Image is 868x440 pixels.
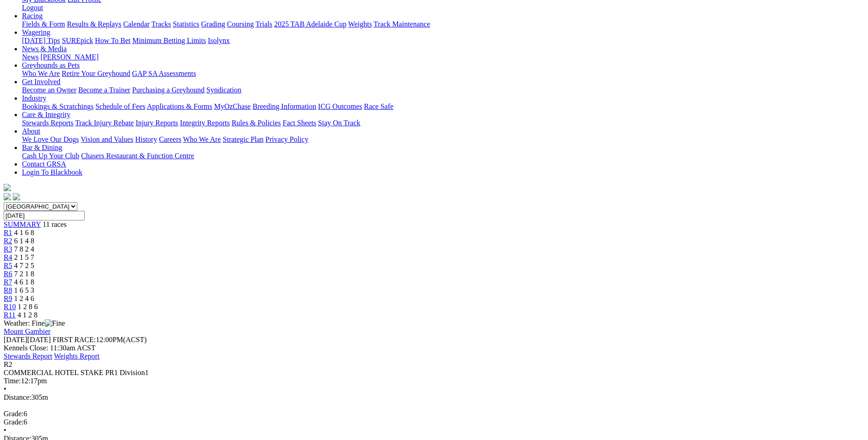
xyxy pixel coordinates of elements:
a: Stewards Reports [22,119,73,127]
a: MyOzChase [214,102,251,110]
a: R11 [4,311,16,319]
span: • [4,385,6,393]
a: R1 [4,229,12,236]
div: Wagering [22,37,864,45]
img: Fine [45,319,65,327]
span: 11 races [43,220,66,228]
img: facebook.svg [4,193,11,200]
span: Distance: [4,393,31,401]
div: Get Involved [22,86,864,94]
a: Tracks [151,20,171,28]
span: 2 1 5 7 [14,253,34,261]
span: 4 7 2 5 [14,262,34,269]
span: 7 8 2 4 [14,245,34,253]
div: 6 [4,410,864,418]
span: FIRST RACE: [53,336,96,343]
div: 12:17pm [4,377,864,385]
a: Track Maintenance [374,20,430,28]
a: Schedule of Fees [95,102,145,110]
a: Become a Trainer [78,86,130,94]
div: 6 [4,418,864,426]
a: Care & Integrity [22,111,70,118]
span: 12:00PM(ACST) [53,336,147,343]
a: Who We Are [22,70,60,77]
span: Time: [4,377,21,385]
a: Become an Owner [22,86,76,94]
a: We Love Our Dogs [22,135,79,143]
a: Fields & Form [22,20,65,28]
a: Login To Blackbook [22,168,82,176]
a: Cash Up Your Club [22,152,79,160]
div: Racing [22,20,864,28]
div: 305m [4,393,864,402]
a: Greyhounds as Pets [22,61,80,69]
a: How To Bet [95,37,131,44]
a: [PERSON_NAME] [40,53,98,61]
a: Grading [201,20,225,28]
a: Integrity Reports [180,119,230,127]
a: R7 [4,278,12,286]
span: 6 1 4 8 [14,237,34,245]
a: SUMMARY [4,220,41,228]
span: Grade: [4,410,24,418]
span: 4 1 2 8 [17,311,38,319]
a: Strategic Plan [223,135,264,143]
a: Logout [22,4,43,11]
a: 2025 TAB Adelaide Cup [274,20,346,28]
a: Chasers Restaurant & Function Centre [81,152,194,160]
a: SUREpick [62,37,93,44]
a: Results & Replays [67,20,121,28]
a: Retire Your Greyhound [62,70,130,77]
a: Syndication [206,86,241,94]
a: Track Injury Rebate [75,119,134,127]
a: Purchasing a Greyhound [132,86,205,94]
a: History [135,135,157,143]
a: Industry [22,94,46,102]
span: R8 [4,286,12,294]
a: Vision and Values [81,135,133,143]
a: Mount Gambier [4,327,51,335]
div: News & Media [22,53,864,61]
span: R9 [4,295,12,302]
a: Bar & Dining [22,144,62,151]
input: Select date [4,211,85,220]
a: ICG Outcomes [318,102,362,110]
a: Minimum Betting Limits [132,37,206,44]
a: News [22,53,38,61]
span: Weather: Fine [4,319,65,327]
a: R3 [4,245,12,253]
div: COMMERCIAL HOTEL STAKE PR1 Division1 [4,369,864,377]
a: Who We Are [183,135,221,143]
span: • [4,426,6,434]
span: 1 2 8 6 [18,303,38,311]
img: twitter.svg [13,193,20,200]
div: Industry [22,102,864,111]
a: Rules & Policies [232,119,281,127]
a: GAP SA Assessments [132,70,196,77]
a: About [22,127,40,135]
a: Stewards Report [4,352,52,360]
a: Careers [159,135,181,143]
a: R2 [4,237,12,245]
a: R6 [4,270,12,278]
a: R4 [4,253,12,261]
a: Applications & Forms [147,102,212,110]
div: About [22,135,864,144]
a: Isolynx [208,37,230,44]
a: Racing [22,12,43,20]
a: Get Involved [22,78,60,86]
div: Care & Integrity [22,119,864,127]
span: 7 2 1 8 [14,270,34,278]
a: R10 [4,303,16,311]
div: Greyhounds as Pets [22,70,864,78]
span: 1 6 5 3 [14,286,34,294]
a: Injury Reports [135,119,178,127]
span: Grade: [4,418,24,426]
a: Wagering [22,28,50,36]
